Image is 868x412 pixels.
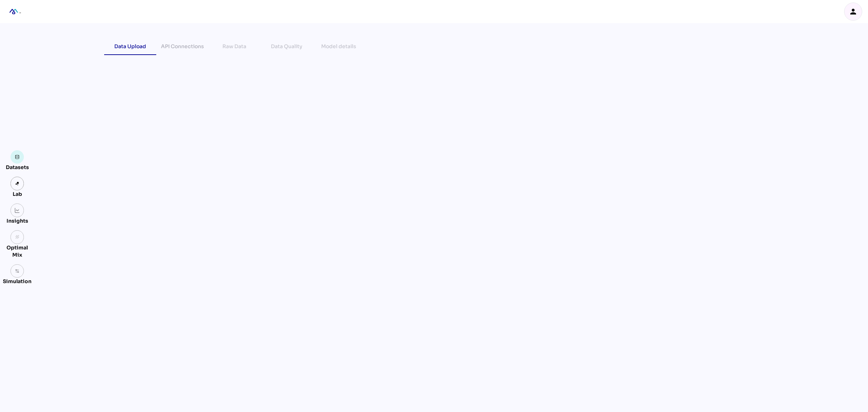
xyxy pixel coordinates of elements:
div: Simulation [3,278,31,285]
div: Raw Data [222,42,246,51]
i: grain [15,235,20,240]
div: Datasets [6,164,29,171]
div: API Connections [161,42,204,51]
img: data.svg [15,155,20,160]
img: settings.svg [15,269,20,274]
div: Optimal Mix [3,244,31,258]
img: lab.svg [15,181,20,186]
div: Insights [7,217,28,224]
div: Data Upload [114,42,146,51]
div: Lab [9,190,25,198]
div: Model details [321,42,356,51]
div: mediaROI [6,4,22,20]
div: Data Quality [271,42,302,51]
i: person [849,7,858,16]
img: graph.svg [15,208,20,213]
